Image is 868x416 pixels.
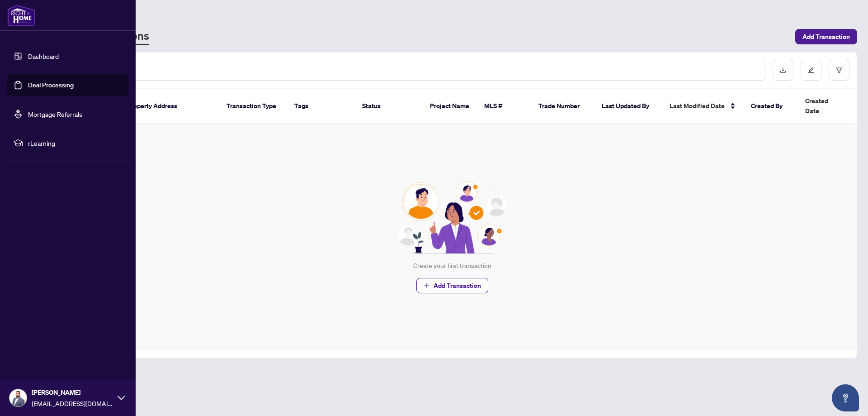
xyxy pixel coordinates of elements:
div: Create your first transaction [413,261,491,271]
a: Mortgage Referrals [28,110,82,118]
th: Project Name [423,89,477,124]
th: Status [355,89,423,124]
button: edit [801,60,821,81]
img: Null State Icon [394,181,510,253]
button: Add Transaction [416,278,488,293]
span: filter [836,67,842,73]
img: logo [7,5,35,26]
button: Open asap [832,384,859,411]
th: Transaction Type [219,89,287,124]
th: Property Address [120,89,219,124]
th: Created By [744,89,798,124]
a: Deal Processing [28,81,74,89]
th: Tags [287,89,355,124]
span: download [780,67,786,73]
span: edit [808,67,814,73]
th: MLS # [477,89,531,124]
span: rLearning [28,138,122,148]
img: Profile Icon [9,389,27,406]
span: Created Date [805,96,843,116]
button: filter [829,60,849,81]
span: [PERSON_NAME] [32,387,113,397]
button: download [773,60,793,81]
span: Add Transaction [434,278,481,293]
span: Last Modified Date [670,101,725,111]
a: Dashboard [28,52,59,60]
th: Trade Number [531,89,594,124]
span: [EMAIL_ADDRESS][DOMAIN_NAME] [32,398,113,408]
button: Add Transaction [795,29,857,44]
span: plus [424,282,430,289]
th: Created Date [798,89,861,124]
th: Last Modified Date [662,89,744,124]
span: Add Transaction [802,29,850,44]
th: Last Updated By [594,89,662,124]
